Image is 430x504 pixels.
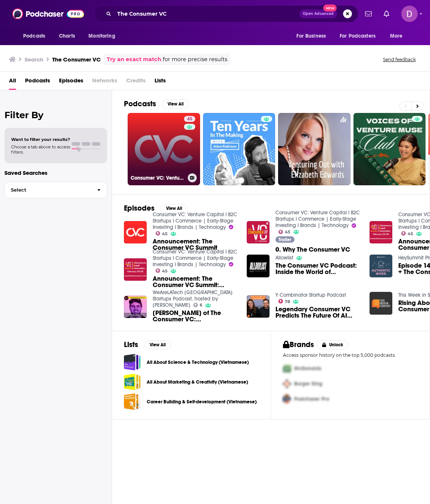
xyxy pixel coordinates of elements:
span: 45 [162,270,168,273]
a: Try an exact match [107,55,161,64]
a: The Consumer VC Podcast: Inside the World of Consumer Venture Capital w/ Mike Gelb [247,255,269,277]
button: Show profile menu [401,6,418,22]
span: Open Advanced [303,12,334,16]
input: Search podcasts, credits, & more... [114,8,299,20]
span: Credits [126,75,146,90]
a: Charts [54,29,80,43]
a: 6 [193,303,203,307]
span: Lists [155,75,166,90]
span: New [323,4,337,12]
button: open menu [385,29,412,43]
span: Burger King [294,381,322,387]
span: Monitoring [88,31,115,41]
img: Announcement: The Consumer VC Summit: eCommerce. Retail. Innovation. February 23-25 [370,221,392,244]
span: for more precise results [163,55,227,64]
a: PodcastsView All [124,99,189,108]
span: Announcement: The Consumer VC Summit: eCommerce. Retail. Innovation. [DATE]-[DATE] [153,275,238,288]
a: Legendary Consumer VC Predicts The Future Of AI Products [275,306,361,319]
a: Allowlist [275,255,293,261]
h3: Consumer VC: Venture Capital I B2C Startups I Commerce | Early-Stage Investing I Brands | Technology [131,175,185,181]
img: Legendary Consumer VC Predicts The Future Of AI Products [247,295,269,318]
p: Access sponsor history on the top 5,000 podcasts. [283,352,418,358]
span: 45 [408,232,413,236]
button: View All [162,100,189,108]
span: For Business [296,31,326,41]
a: ListsView All [124,340,171,349]
a: Podcasts [25,75,50,90]
img: First Pro Logo [280,361,294,376]
button: View All [144,340,171,349]
a: Show notifications dropdown [362,7,375,20]
a: Announcement: The Consumer VC Summit: eCommerce. Retail. Innovation. February 23-25 [153,275,238,288]
img: Second Pro Logo [280,376,294,391]
span: All [9,75,16,90]
h2: Lists [124,340,138,349]
a: WeAreLATech Los Angeles Startups Podcast, hosted by Espree Devora [153,289,233,308]
span: Want to filter your results? [11,137,70,142]
button: Open AdvancedNew [299,9,337,18]
a: Y Combinator Startup Podcast [275,292,346,298]
img: Mike Gelb of The Consumer VC: WeAreLATech Startup Spotlight [124,296,147,318]
img: Rising Above the Noise in Consumer VC with Kirsten Green of Forerunner | E1961 [370,292,392,315]
a: Career Building & Self-development (Vietnamese) [147,398,257,406]
span: Select [5,188,91,192]
button: Unlock [317,340,349,349]
a: 0. Why The Consumer VC [275,246,350,253]
a: All About Marketing & Creativity (Vietnamese) [124,374,141,390]
a: 45 [278,230,291,234]
button: open menu [291,29,335,43]
span: 78 [285,300,290,303]
span: Trailer [278,237,291,242]
button: Select [4,182,107,198]
p: Saved Searches [4,169,107,176]
h2: Episodes [124,204,155,213]
span: Podcasts [23,31,45,41]
span: More [390,31,403,41]
a: All About Science & Technology (Vietnamese) [124,354,141,371]
a: Episodes [59,75,83,90]
a: Consumer VC: Venture Capital I B2C Startups I Commerce | Early-Stage Investing I Brands | Technology [153,211,237,230]
span: 45 [187,116,192,123]
h2: Podcasts [124,99,156,108]
a: Consumer VC: Venture Capital I B2C Startups I Commerce | Early-Stage Investing I Brands | Technology [153,249,237,268]
img: Announcement: The Consumer VC Summit [124,221,147,244]
a: 45Consumer VC: Venture Capital I B2C Startups I Commerce | Early-Stage Investing I Brands | Techn... [128,113,200,185]
span: McDonalds [294,365,321,372]
span: Choose a tab above to access filters. [11,144,70,155]
img: Third Pro Logo [280,391,294,407]
span: Career Building & Self-development (Vietnamese) [124,393,141,410]
span: 45 [285,230,290,234]
span: Announcement: The Consumer VC Summit [153,238,238,251]
img: 0. Why The Consumer VC [247,221,269,244]
h2: Brands [283,340,314,349]
a: EpisodesView All [124,204,187,213]
a: Mike Gelb of The Consumer VC: WeAreLATech Startup Spotlight [153,310,238,322]
a: All About Marketing & Creativity (Vietnamese) [147,378,248,386]
a: Show notifications dropdown [381,7,392,20]
span: The Consumer VC Podcast: Inside the World of Consumer Venture Capital w/ [PERSON_NAME] [275,262,361,275]
a: 45 [401,231,414,236]
button: View All [161,204,187,213]
span: 6 [200,303,202,307]
img: Announcement: The Consumer VC Summit: eCommerce. Retail. Innovation. February 23-25 [124,258,147,281]
button: open menu [335,29,386,43]
span: For Podcasters [340,31,376,41]
h3: Search [25,56,43,63]
img: Episode 14: Mike Gelb + The Consumer VC Summit [370,255,392,277]
a: Consumer VC: Venture Capital I B2C Startups I Commerce | Early-Stage Investing I Brands | Technology [275,210,360,229]
h2: Filter By [4,110,107,120]
button: open menu [83,29,125,43]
